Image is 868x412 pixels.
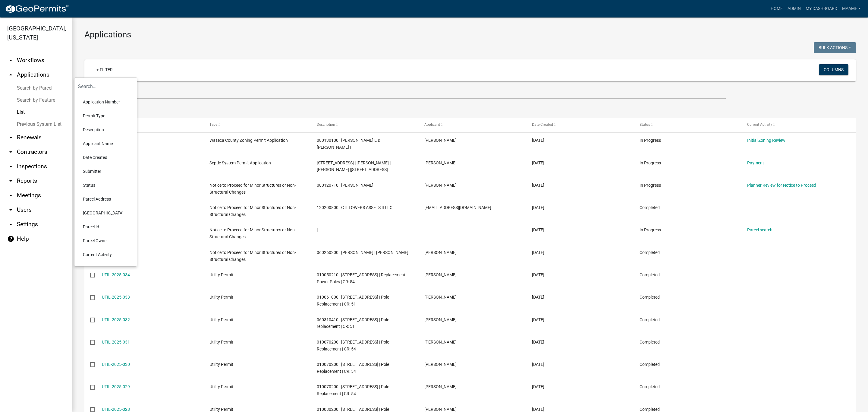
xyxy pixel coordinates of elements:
[7,192,14,199] i: arrow_drop_down
[840,3,863,14] a: Maame
[317,205,392,210] span: 120200800 | CTI TOWERS ASSETS II LLC
[532,183,544,188] span: 10/09/2025
[209,317,233,322] span: Utility Permit
[92,64,118,75] a: + Filter
[747,122,772,127] span: Current Activity
[814,42,856,53] button: Bulk Actions
[7,177,14,185] i: arrow_drop_down
[7,221,14,228] i: arrow_drop_down
[317,317,389,329] span: 060310410 | 53 380TH AVE | Pole replacement | CR: 51
[78,192,133,206] li: Parcel Address
[209,384,233,389] span: Utility Permit
[532,272,544,277] span: 10/07/2025
[317,295,389,306] span: 010061000 | 37790 CO LINE RD W | Pole Replacement | CR: 51
[209,407,233,412] span: Utility Permit
[640,160,661,165] span: In Progress
[84,86,726,99] input: Search for applications
[7,206,14,214] i: arrow_drop_down
[526,118,634,132] datatable-header-cell: Date Created
[424,122,440,127] span: Applicant
[424,295,457,299] span: Deborah A. Grosko
[640,227,661,232] span: In Progress
[419,118,526,132] datatable-header-cell: Applicant
[532,384,544,389] span: 10/07/2025
[819,64,848,75] button: Columns
[209,295,233,299] span: Utility Permit
[803,3,840,14] a: My Dashboard
[640,407,660,412] span: Completed
[640,250,660,255] span: Completed
[532,295,544,299] span: 10/07/2025
[424,183,457,188] span: JAMES PIEPHO
[78,164,133,178] li: Submitter
[78,206,133,220] li: [GEOGRAPHIC_DATA]
[7,163,14,170] i: arrow_drop_down
[102,272,130,277] a: UTIL-2025-034
[7,235,14,242] i: help
[768,3,785,14] a: Home
[78,109,133,123] li: Permit Type
[317,272,405,284] span: 010050210 | 1711 370TH AVE | Replacement Power Poles | CR: 54
[209,250,296,262] span: Notice to Proceed for Minor Structures or Non-Structural Changes
[311,118,419,132] datatable-header-cell: Description
[317,183,373,188] span: 080120710 | ERIC HAMER
[209,272,233,277] span: Utility Permit
[7,134,14,141] i: arrow_drop_down
[317,340,389,351] span: 010070200 | 36823 10TH ST | Pole Replacement | CR: 54
[78,137,133,151] li: Applicant Name
[532,317,544,322] span: 10/07/2025
[424,384,457,389] span: Deborah A. Grosko
[640,340,660,344] span: Completed
[532,160,544,165] span: 10/10/2025
[209,362,233,367] span: Utility Permit
[78,248,133,261] li: Current Activity
[78,220,133,234] li: Parcel Id
[209,227,296,239] span: Notice to Proceed for Minor Structures or Non-Structural Changes
[532,250,544,255] span: 10/07/2025
[102,317,130,322] a: UTIL-2025-032
[424,250,457,255] span: Brandis Danberry
[317,250,408,255] span: 060260200 | SHAWN M DANBERRY | BRANDIS K DANBERRY
[84,30,856,40] h3: Applications
[317,362,389,374] span: 010070200 | 36823 10TH ST | Pole Replacement | CR: 54
[78,95,133,109] li: Application Number
[102,295,130,299] a: UTIL-2025-033
[640,362,660,367] span: Completed
[640,183,661,188] span: In Progress
[424,340,457,344] span: Deborah A. Grosko
[424,138,457,143] span: Dawn
[741,118,849,132] datatable-header-cell: Current Activity
[424,160,457,165] span: Brittany Dwyer
[209,160,271,165] span: Septic System Permit Application
[78,123,133,137] li: Description
[209,122,217,127] span: Type
[532,362,544,367] span: 10/07/2025
[424,272,457,277] span: Deborah A. Grosko
[785,3,803,14] a: Admin
[640,317,660,322] span: Completed
[424,317,457,322] span: Deborah A. Grosko
[78,151,133,164] li: Date Created
[640,295,660,299] span: Completed
[747,138,785,143] a: Initial Zoning Review
[203,118,311,132] datatable-header-cell: Type
[317,227,318,232] span: |
[634,118,741,132] datatable-header-cell: Status
[102,340,130,344] a: UTIL-2025-031
[317,138,380,150] span: 080130100 | BARRIE E & DAWN M PETERSON |
[209,183,296,195] span: Notice to Proceed for Minor Structures or Non-Structural Changes
[78,234,133,248] li: Parcel Owner
[532,407,544,412] span: 10/07/2025
[747,227,772,232] a: Parcel search
[640,138,661,143] span: In Progress
[317,160,391,172] span: 12539 336TH AVE | BRITTANY A DWYER | ALEC J DWYER |12539 336TH AVE
[209,340,233,344] span: Utility Permit
[532,227,544,232] span: 10/08/2025
[424,407,457,412] span: Deborah A. Grosko
[102,362,130,367] a: UTIL-2025-030
[747,160,764,165] a: Payment
[424,205,491,210] span: aadelman@smj-llc.com
[640,272,660,277] span: Completed
[532,205,544,210] span: 10/08/2025
[78,80,133,93] input: Search...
